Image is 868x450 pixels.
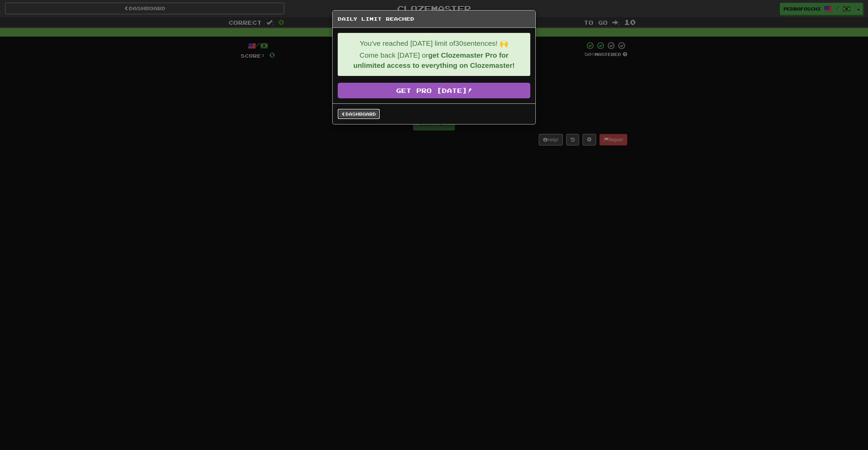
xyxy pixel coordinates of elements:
a: Get Pro [DATE]! [338,83,530,98]
h5: Daily Limit Reached [338,16,530,22]
p: Come back [DATE] or [343,50,525,71]
strong: get Clozemaster Pro for unlimited access to everything on Clozemaster! [353,51,515,69]
p: You've reached [DATE] limit of 30 sentences! 🙌 [343,38,525,48]
a: Dashboard [338,109,380,119]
